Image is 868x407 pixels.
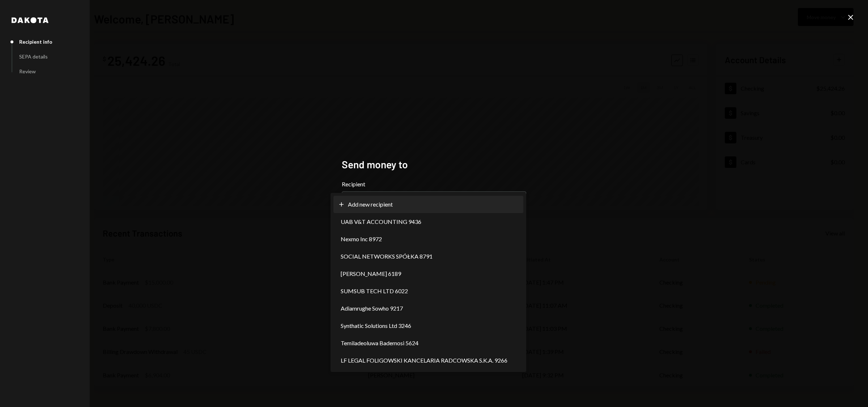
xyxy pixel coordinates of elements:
span: [PERSON_NAME] 6189 [341,269,401,278]
span: Add new recipient [348,200,393,209]
span: LF LEGAL FOLIGOWSKI KANCELARIA RADCOWSKA S.K.A. 9266 [341,356,507,365]
span: UAB V&T ACCOUNTING 9436 [341,217,421,226]
span: Temiladeoluwa Bademosi 5624 [341,339,418,347]
button: Recipient [342,191,526,212]
div: Review [19,68,36,74]
span: SOCIAL NETWORKS SPÓŁKA 8791 [341,252,433,261]
span: Nexmo Inc 8972 [341,235,382,243]
span: Adiamrughe Sowho 9217 [341,304,403,313]
div: SEPA details [19,53,48,60]
span: Synthatic Solutions Ltd 3246 [341,321,411,330]
div: Recipient info [19,39,52,45]
h2: Send money to [342,157,526,172]
span: SUMSUB TECH LTD 6022 [341,287,408,295]
label: Recipient [342,180,526,189]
